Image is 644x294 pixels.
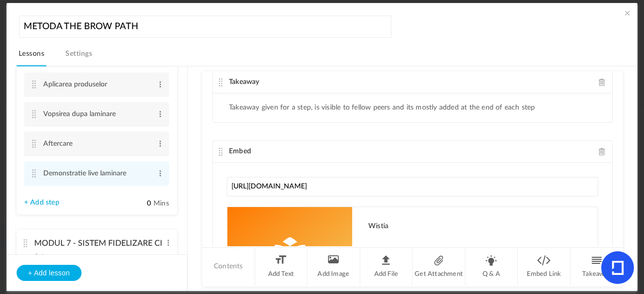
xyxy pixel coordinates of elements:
[307,248,360,285] li: Add Image
[518,248,571,285] li: Embed Link
[126,199,151,209] input: Mins
[17,47,46,66] a: Lessons
[227,177,598,197] input: Paste any link or url
[153,200,169,207] span: Mins
[360,248,413,285] li: Add File
[255,248,308,285] li: Add Text
[413,248,465,285] li: Get Attachment
[63,47,94,66] a: Settings
[465,248,518,285] li: Q & A
[24,199,59,207] a: + Add step
[202,248,255,285] li: Contents
[229,148,251,155] span: Embed
[229,78,260,85] span: Takeaway
[34,253,53,259] span: 4 steps
[571,248,623,285] li: Takeaway
[17,265,82,281] button: + Add lesson
[229,104,535,112] li: Takeaway given for a step, is visible to fellow peers and its mostly added at the end of each step
[368,222,588,231] h1: Wistia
